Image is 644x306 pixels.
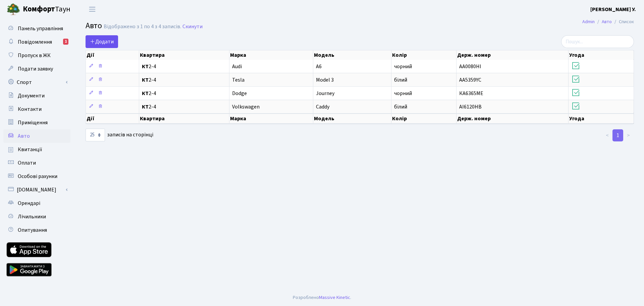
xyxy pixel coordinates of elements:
th: Модель [313,114,391,124]
span: Опитування [18,226,47,234]
a: Приміщення [3,116,70,129]
b: [PERSON_NAME] У. [590,6,636,13]
li: Список [612,18,634,26]
span: A6 [316,63,322,70]
a: Спорт [3,76,70,89]
div: 1 [63,39,68,45]
a: [PERSON_NAME] У. [590,5,636,13]
span: Авто [18,132,30,140]
a: Повідомлення1 [3,35,70,49]
span: Повідомлення [18,38,52,46]
input: Пошук... [561,35,634,48]
span: Journey [316,90,334,97]
a: Панель управління [3,22,70,35]
span: Audi [232,63,242,70]
span: білий [394,76,407,84]
span: Оплати [18,159,36,167]
span: 2-4 [142,104,226,110]
span: Приміщення [18,119,48,126]
th: Дії [86,50,139,60]
span: Tesla [232,76,245,84]
b: КТ [142,63,149,70]
span: Авто [86,20,102,32]
button: Переключити навігацію [84,4,101,15]
th: Марка [229,114,314,124]
a: Особові рахунки [3,170,70,183]
span: чорний [394,90,412,97]
span: Model 3 [316,76,334,84]
a: Авто [3,129,70,143]
b: Комфорт [23,4,55,14]
a: Опитування [3,223,70,237]
span: AA0080HI [459,63,481,70]
a: Massive Kinetic [319,294,350,301]
b: КТ [142,90,149,97]
a: Квитанції [3,143,70,156]
span: Особові рахунки [18,173,57,180]
a: Лічильники [3,210,70,223]
span: Volkswagen [232,103,260,111]
a: Admin [582,18,595,25]
a: Контакти [3,102,70,116]
div: Розроблено . [293,294,351,301]
a: Оплати [3,156,70,170]
th: Дії [86,114,139,124]
span: 2-4 [142,91,226,96]
span: Документи [18,92,45,99]
a: 1 [612,129,623,141]
span: КА6365МЕ [459,90,483,97]
th: Квартира [139,50,229,60]
span: АА5359YC [459,76,481,84]
a: Скинути [182,24,203,30]
span: Орендарі [18,200,40,207]
select: записів на сторінці [86,129,105,141]
th: Держ. номер [457,114,569,124]
span: Пропуск в ЖК [18,52,51,59]
span: 2-4 [142,77,226,83]
th: Колір [391,50,457,60]
b: КТ [142,103,149,111]
span: Панель управління [18,25,63,32]
b: КТ [142,76,149,84]
span: АІ6120НВ [459,103,482,111]
span: Квитанції [18,146,42,153]
span: 2-4 [142,64,226,69]
th: Держ. номер [457,50,569,60]
span: білий [394,103,407,111]
a: [DOMAIN_NAME] [3,183,70,196]
nav: breadcrumb [572,15,644,29]
span: Контакти [18,105,42,113]
a: Пропуск в ЖК [3,49,70,62]
label: записів на сторінці [86,129,153,141]
span: Подати заявку [18,65,53,73]
th: Квартира [139,114,229,124]
th: Колір [391,114,457,124]
span: чорний [394,63,412,70]
th: Угода [569,114,634,124]
th: Марка [229,50,314,60]
a: Орендарі [3,196,70,210]
span: Dodge [232,90,247,97]
a: Документи [3,89,70,102]
a: Авто [602,18,612,25]
a: Подати заявку [3,62,70,76]
img: logo.png [7,3,20,16]
th: Угода [569,50,634,60]
span: Додати [90,38,114,45]
a: Додати [86,35,118,48]
div: Відображено з 1 по 4 з 4 записів. [104,24,181,30]
span: Таун [23,4,70,15]
th: Модель [313,50,391,60]
span: Caddy [316,103,329,111]
span: Лічильники [18,213,46,220]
